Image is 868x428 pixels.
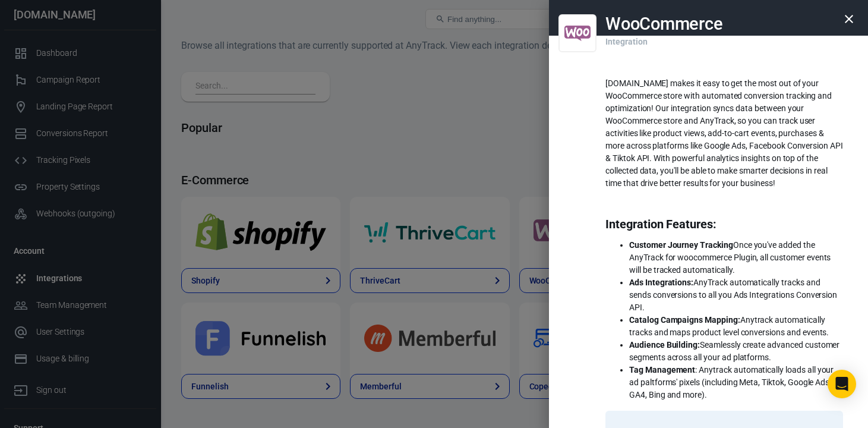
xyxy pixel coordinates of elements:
a: Team Management [4,292,156,319]
a: Tracking Pixels [4,147,156,174]
div: [DOMAIN_NAME] [4,10,156,20]
div: User Settings [36,326,147,338]
a: ThriveCart [350,268,509,293]
div: Integrations [36,272,147,285]
span: Find anything... [447,15,501,24]
img: Copecart [534,317,664,360]
h4: E-Commerce [181,173,847,187]
div: Copecart [529,380,564,393]
div: Tracking Pixels [36,154,147,166]
a: Sign out [830,5,858,33]
div: ThriveCart [360,275,400,287]
div: Dashboard [36,47,147,59]
a: Campaign Report [4,67,156,93]
a: Conversions Report [4,120,156,147]
a: Copecart [519,303,678,374]
div: Landing Page Report [36,100,147,113]
h4: Popular [181,121,847,135]
a: Memberful [350,374,509,399]
div: Webhooks (outgoing) [36,207,147,220]
a: Funnelish [181,374,340,399]
div: Conversions Report [36,127,147,140]
div: Usage & billing [36,353,147,365]
img: Memberful [364,317,495,360]
a: Samcart [688,197,847,268]
a: Property Settings [4,174,156,200]
a: Funnelish [181,303,340,374]
img: Samcart [702,211,833,254]
a: Dashboard [4,40,156,67]
img: Shopify [195,211,326,254]
a: Sign out [4,372,156,404]
a: Samcart [688,268,847,293]
a: Shopify [181,268,340,293]
div: Shopify [191,275,220,287]
img: ThriveCart [364,211,495,254]
a: WooCommerce [519,197,678,268]
li: Account [4,237,156,265]
div: Memberful [360,380,402,393]
div: Campaign Report [36,74,147,86]
h6: Browse all integrations that are currently supported at AnyTrack. View each integration details o... [181,38,847,53]
a: Landing Page Report [4,93,156,120]
div: Samcart [698,275,730,287]
input: Search... [195,79,311,95]
button: Find anything...⌘ + K [425,9,604,29]
a: ThriveCart [350,197,509,268]
a: Usage & billing [4,345,156,372]
div: WooCommerce [529,275,586,287]
a: Shopify [181,197,340,268]
div: Account id: a5bWPift [778,13,825,26]
div: Property Settings [36,181,147,193]
div: Open Intercom Messenger [828,370,856,398]
a: WooCommerce [519,268,678,293]
div: ⌘ + K [572,15,594,24]
div: Funnelish [191,380,229,393]
a: Webhooks (outgoing) [4,200,156,227]
a: User Settings [4,319,156,345]
img: WooCommerce [534,211,664,254]
a: Copecart [519,374,678,399]
div: Sign out [36,384,147,396]
div: Team Management [36,299,147,311]
a: Memberful [350,303,509,374]
img: Funnelish [195,317,326,360]
a: Integrations [4,265,156,292]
